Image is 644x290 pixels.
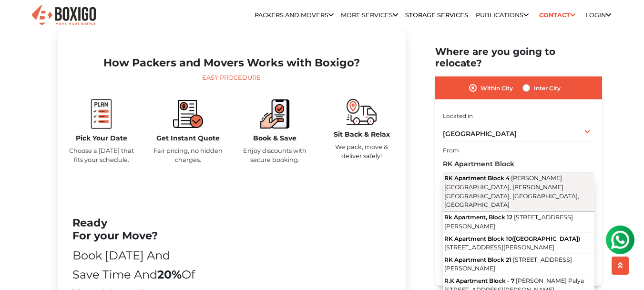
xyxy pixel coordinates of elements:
[239,134,311,142] h5: Book & Save
[480,82,513,94] label: Within City
[443,254,594,275] button: RK Apartment Block 21 [STREET_ADDRESS][PERSON_NAME]
[444,214,512,221] span: Rk Apartment, Block 12
[65,134,138,142] h5: Pick Your Date
[326,130,398,139] h5: Sit Back & Relax
[255,11,334,19] a: Packers and Movers
[443,146,459,155] label: From
[443,129,517,138] span: [GEOGRAPHIC_DATA]
[405,11,468,19] a: Storage Services
[435,46,602,69] h2: Where are you going to relocate?
[443,233,594,254] button: RK Apartment Block 10([GEOGRAPHIC_DATA]) [STREET_ADDRESS][PERSON_NAME]
[152,134,225,142] h5: Get Instant Quote
[65,146,138,164] p: Choose a [DATE] that fits your schedule.
[443,212,594,233] button: Rk Apartment, Block 12 [STREET_ADDRESS][PERSON_NAME]
[443,172,594,212] button: RK Apartment Block 4 [PERSON_NAME][GEOGRAPHIC_DATA], [PERSON_NAME][GEOGRAPHIC_DATA], [GEOGRAPHIC_...
[585,11,611,19] a: Login
[444,174,510,182] span: RK Apartment Block 4
[72,216,197,242] h2: Ready For your Move?
[444,277,514,284] span: R.K Apartment Block - 7
[65,73,398,83] div: Easy Procedure
[86,99,116,129] img: boxigo_packers_and_movers_plan
[612,257,629,275] button: scroll up
[157,268,182,281] b: 20%
[65,56,398,69] h2: How Packers and Movers Works with Boxigo?
[444,256,572,272] span: [STREET_ADDRESS][PERSON_NAME]
[443,111,473,120] label: Located in
[152,146,225,164] p: Fair pricing, no hidden charges.
[444,243,554,250] span: [STREET_ADDRESS][PERSON_NAME]
[341,11,398,19] a: More services
[326,142,398,161] p: We pack, move & deliver safely!
[10,10,29,29] img: whatsapp-icon.svg
[536,8,578,22] a: Contact
[443,156,594,172] input: Select Building or Nearest Landmark
[534,82,561,94] label: Inter City
[444,256,511,263] span: RK Apartment Block 21
[444,174,579,208] span: [PERSON_NAME][GEOGRAPHIC_DATA], [PERSON_NAME][GEOGRAPHIC_DATA], [GEOGRAPHIC_DATA], [GEOGRAPHIC_DATA]
[173,99,203,129] img: boxigo_packers_and_movers_compare
[347,99,377,125] img: boxigo_packers_and_movers_move
[476,11,529,19] a: Publications
[239,146,311,164] p: Enjoy discounts with secure booking.
[31,4,97,27] img: Boxigo
[260,99,290,129] img: boxigo_packers_and_movers_book
[444,235,580,242] span: RK Apartment Block 10([GEOGRAPHIC_DATA])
